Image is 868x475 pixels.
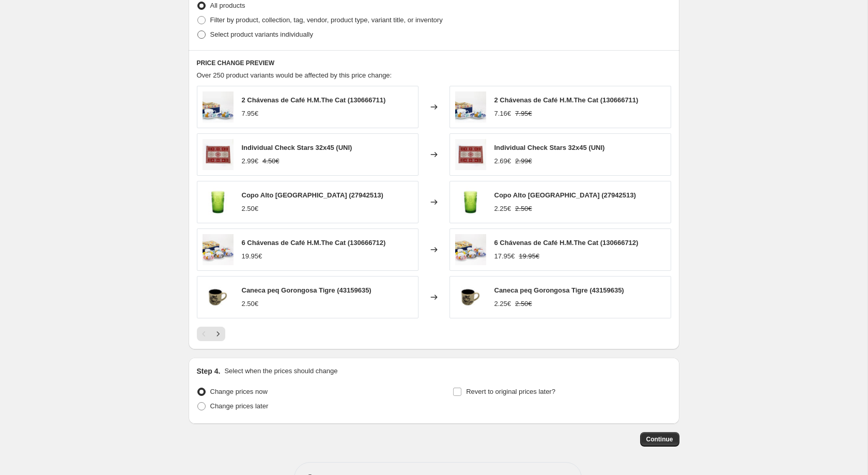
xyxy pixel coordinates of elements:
[242,251,262,262] div: 19.95€
[242,109,259,119] div: 7.95€
[197,59,671,67] h6: PRICE CHANGE PREVIEW
[210,16,443,24] span: Filter by product, collection, tag, vendor, product type, variant title, or inventory
[515,299,532,309] strike: 2.50€
[455,282,486,313] img: 43159635_1_80x.jpg
[197,366,221,376] h2: Step 4.
[197,327,225,341] nav: Pagination
[197,71,392,79] span: Over 250 product variants would be affected by this price change:
[519,251,539,262] strike: 19.95€
[494,204,512,214] div: 2.25€
[203,234,234,265] img: 130666712_1_80x.jpg
[203,139,234,170] img: 29150416_1_80x.jpg
[242,204,259,214] div: 2.50€
[210,388,268,395] span: Change prices now
[494,191,636,199] span: Copo Alto [GEOGRAPHIC_DATA] (27942513)
[242,156,259,166] div: 2.99€
[494,251,515,262] div: 17.95€
[494,286,624,294] span: Caneca peq Gorongosa Tigre (43159635)
[494,109,512,119] div: 7.16€
[262,156,280,166] strike: 4.50€
[466,388,555,395] span: Revert to original prices later?
[210,2,245,9] span: All products
[210,30,313,38] span: Select product variants individually
[242,191,383,199] span: Copo Alto [GEOGRAPHIC_DATA] (27942513)
[494,299,512,309] div: 2.25€
[494,156,512,166] div: 2.69€
[242,299,259,309] div: 2.50€
[203,91,234,122] img: 130666711_1_80x.jpg
[242,239,386,247] span: 6 Chávenas de Café H.M.The Cat (130666712)
[242,96,386,104] span: 2 Chávenas de Café H.M.The Cat (130666711)
[242,144,352,151] span: Individual Check Stars 32x45 (UNI)
[515,204,532,214] strike: 2.50€
[646,435,673,443] span: Continue
[455,187,486,218] img: 27942513_1_80x.jpg
[640,432,679,447] button: Continue
[210,402,269,410] span: Change prices later
[203,282,234,313] img: 43159635_1_80x.jpg
[455,234,486,265] img: 130666712_1_80x.jpg
[242,286,371,294] span: Caneca peq Gorongosa Tigre (43159635)
[494,96,639,104] span: 2 Chávenas de Café H.M.The Cat (130666711)
[455,91,486,122] img: 130666711_1_80x.jpg
[224,366,337,376] p: Select when the prices should change
[494,239,639,247] span: 6 Chávenas de Café H.M.The Cat (130666712)
[515,156,532,166] strike: 2.99€
[515,109,532,119] strike: 7.95€
[211,327,225,341] button: Next
[203,187,234,218] img: 27942513_1_80x.jpg
[494,144,605,151] span: Individual Check Stars 32x45 (UNI)
[455,139,486,170] img: 29150416_1_80x.jpg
